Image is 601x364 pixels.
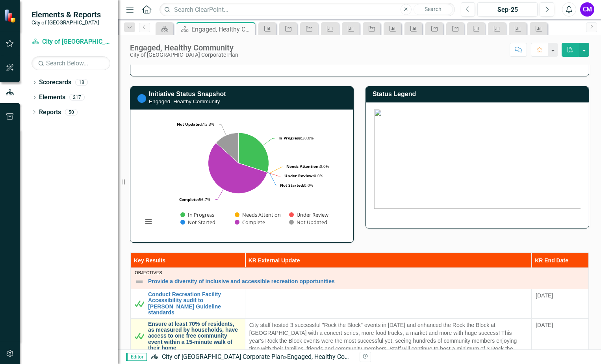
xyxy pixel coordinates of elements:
[245,318,531,363] td: Double-Click to Edit
[278,135,313,141] text: 30.0%
[536,322,553,328] span: [DATE]
[135,299,144,308] img: Met
[151,353,354,362] div: »
[289,211,330,218] button: Show Under Review
[286,163,320,169] tspan: Needs Attention:
[143,216,154,227] button: View chart menu, Chart
[135,331,144,341] img: Met
[280,182,313,188] text: 0.0%
[532,289,589,319] td: Double-Click to Edit
[242,219,265,226] text: Complete
[425,6,441,12] span: Search
[137,94,147,103] img: Not Started
[135,277,144,286] img: Not Defined
[249,321,527,360] p: City staff hosted 3 successful "Rock the Block" events in [DATE] and enhanced the Rock the Block ...
[284,173,314,178] tspan: Under Review:
[235,211,280,218] button: Show Needs Attention
[130,52,238,58] div: City of [GEOGRAPHIC_DATA] Corporate Plan
[148,279,584,284] a: Provide a diversity of inclusive and accessible recreation opportunities
[477,2,538,17] button: Sep-25
[239,163,267,173] path: Not Started, 0.
[287,353,369,360] div: Engaged, Healthy Community
[177,121,214,127] text: 13.3%
[139,116,345,234] div: Chart. Highcharts interactive chart.
[238,133,269,172] path: In Progress, 9.
[179,197,199,202] tspan: Complete:
[177,121,203,127] tspan: Not Updated:
[480,5,535,15] div: Sep-25
[148,321,241,351] a: Ensure at least 70% of residents, as measured by households, have access to one free community ev...
[65,109,78,115] div: 50
[180,219,215,226] button: Show Not Started
[149,98,220,104] small: Engaged, Healthy Community
[135,270,584,275] div: Objectives
[130,43,238,52] div: Engaged, Healthy Community
[39,78,71,87] a: Scorecards
[32,19,101,26] small: City of [GEOGRAPHIC_DATA]
[162,353,284,360] a: City of [GEOGRAPHIC_DATA] Corporate Plan
[289,219,327,226] button: Show Not Updated
[39,93,65,102] a: Elements
[69,94,85,101] div: 217
[32,56,110,70] input: Search Below...
[75,79,88,86] div: 18
[160,3,454,17] input: Search ClearPoint...
[32,37,110,46] a: City of [GEOGRAPHIC_DATA] Corporate Plan
[414,4,453,15] button: Search
[278,135,302,141] tspan: In Progress:
[4,9,18,22] img: ClearPoint Strategy
[373,91,585,98] h3: Status Legend
[242,211,281,218] text: Needs Attention
[32,10,101,19] span: Elements & Reports
[286,163,329,169] text: 0.0%
[149,91,226,97] a: Initiative Status Snapshot
[280,182,304,188] tspan: Not Started:
[217,133,239,163] path: Not Updated, 4.
[580,2,594,17] button: CM
[139,116,342,234] svg: Interactive chart
[131,318,245,363] td: Double-Click to Edit Right Click for Context Menu
[191,24,253,34] div: Engaged, Healthy Community
[235,219,265,226] button: Show Complete
[126,353,147,361] span: Editor
[536,292,553,299] span: [DATE]
[245,289,531,319] td: Double-Click to Edit
[179,197,210,202] text: 56.7%
[39,108,61,117] a: Reports
[532,318,589,363] td: Double-Click to Edit
[148,292,241,316] a: Conduct Recreation Facility Accessibility audit to [PERSON_NAME] Guideline standards
[180,211,214,218] button: Show In Progress
[131,267,589,289] td: Double-Click to Edit Right Click for Context Menu
[131,289,245,319] td: Double-Click to Edit Right Click for Context Menu
[284,173,323,178] text: 0.0%
[208,143,267,193] path: Complete, 17.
